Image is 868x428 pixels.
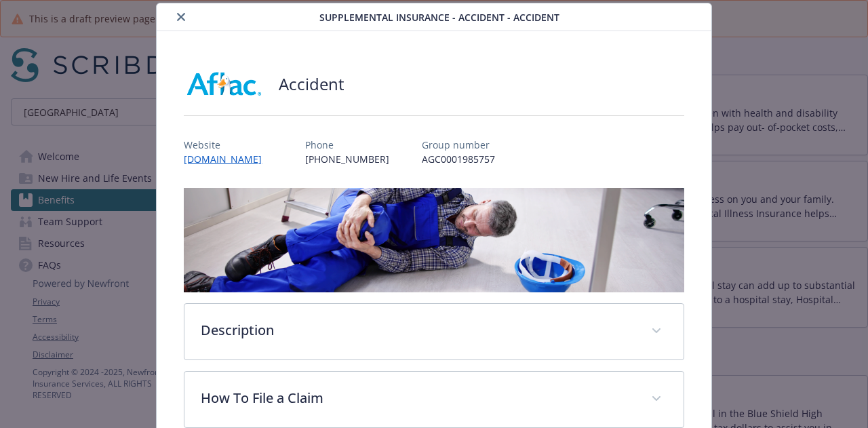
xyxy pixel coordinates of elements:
[305,138,389,152] p: Phone
[305,152,389,166] p: [PHONE_NUMBER]
[184,372,683,427] div: How To File a Claim
[184,304,683,359] div: Description
[201,320,634,341] p: Description
[184,188,684,292] img: banner
[173,9,189,25] button: close
[422,152,495,166] p: AGC0001985757
[201,388,634,408] p: How To File a Claim
[184,138,273,152] p: Website
[184,153,273,166] a: [DOMAIN_NAME]
[319,10,559,24] span: Supplemental Insurance - Accident - Accident
[184,64,265,104] img: AFLAC
[422,138,495,152] p: Group number
[279,73,344,96] h2: Accident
